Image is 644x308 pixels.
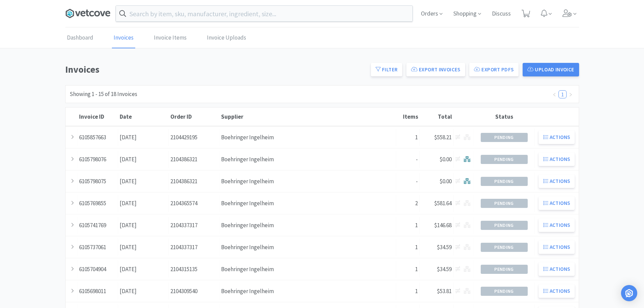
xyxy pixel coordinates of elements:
[559,91,566,98] a: 1
[481,243,527,252] span: Pending
[77,151,118,168] div: 6105798076
[398,113,418,120] div: Items
[219,217,396,234] div: Boehringer Ingelheim
[406,63,465,76] button: Export Invoices
[112,28,135,48] a: Invoices
[621,285,637,301] div: Open Intercom Messenger
[118,283,169,300] div: [DATE]
[219,239,396,256] div: Boehringer Ingelheim
[77,217,118,234] div: 6105741769
[469,63,519,76] button: Export PDFs
[558,90,567,98] li: 1
[481,199,527,208] span: Pending
[77,195,118,212] div: 6105769855
[439,177,452,185] span: $0.00
[481,287,527,295] span: Pending
[552,93,556,97] i: icon: left
[434,134,452,141] span: $558.21
[481,155,527,164] span: Pending
[422,113,452,120] div: Total
[437,243,452,251] span: $34.59
[396,195,420,212] div: 2
[77,261,118,278] div: 6105704904
[77,129,118,146] div: 6105857663
[434,199,452,207] span: $581.64
[77,283,118,300] div: 6105698011
[219,195,396,212] div: Boehringer Ingelheim
[396,173,420,190] div: -
[77,239,118,256] div: 6105737061
[77,173,118,190] div: 6105798075
[396,283,420,300] div: 1
[79,113,116,120] div: Invoice ID
[169,217,219,234] div: 2104337317
[396,261,420,278] div: 1
[396,217,420,234] div: 1
[169,173,219,190] div: 2104386321
[221,113,395,120] div: Supplier
[70,90,137,99] div: Showing 1 - 15 of 18 Invoices
[118,129,169,146] div: [DATE]
[152,28,188,48] a: Invoice Items
[439,156,452,163] span: $0.00
[437,287,452,295] span: $53.81
[118,151,169,168] div: [DATE]
[569,93,573,97] i: icon: right
[169,195,219,212] div: 2104365574
[169,283,219,300] div: 2104309540
[219,129,396,146] div: Boehringer Ingelheim
[116,6,412,21] input: Search by item, sku, manufacturer, ingredient, size...
[65,28,95,48] a: Dashboard
[550,90,558,98] li: Previous Page
[539,284,575,298] button: Actions
[539,131,575,144] button: Actions
[481,177,527,186] span: Pending
[219,283,396,300] div: Boehringer Ingelheim
[118,239,169,256] div: [DATE]
[481,265,527,274] span: Pending
[396,239,420,256] div: 1
[169,151,219,168] div: 2104386321
[205,28,248,48] a: Invoice Uploads
[120,113,167,120] div: Date
[219,173,396,190] div: Boehringer Ingelheim
[539,174,575,188] button: Actions
[118,173,169,190] div: [DATE]
[539,152,575,166] button: Actions
[169,261,219,278] div: 2104315135
[219,151,396,168] div: Boehringer Ingelheim
[170,113,218,120] div: Order ID
[437,265,452,273] span: $34.59
[169,239,219,256] div: 2104337317
[118,217,169,234] div: [DATE]
[169,129,219,146] div: 2104429195
[523,63,579,76] button: Upload Invoice
[489,11,514,17] a: Discuss
[65,62,367,77] h1: Invoices
[219,261,396,278] div: Boehringer Ingelheim
[539,196,575,210] button: Actions
[118,261,169,278] div: [DATE]
[118,195,169,212] div: [DATE]
[476,113,533,120] div: Status
[567,90,575,98] li: Next Page
[539,218,575,232] button: Actions
[481,133,527,142] span: Pending
[371,63,402,76] button: Filter
[396,151,420,168] div: -
[481,221,527,230] span: Pending
[396,129,420,146] div: 1
[539,262,575,276] button: Actions
[434,221,452,229] span: $146.68
[539,240,575,254] button: Actions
